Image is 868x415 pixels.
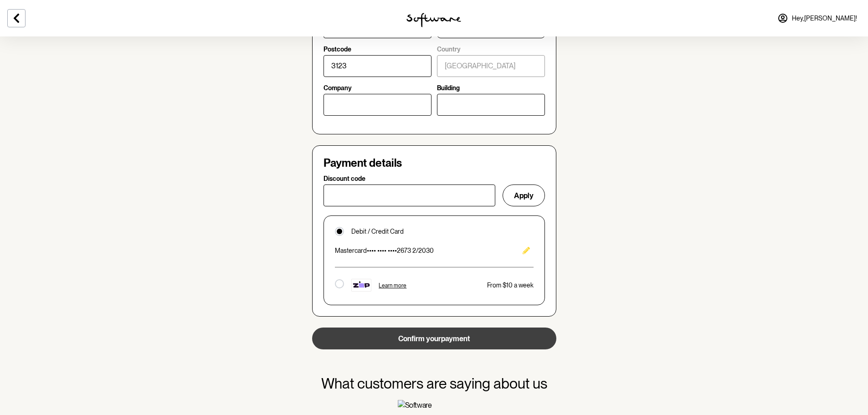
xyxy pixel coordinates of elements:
[406,13,461,27] img: software logo
[437,84,460,92] p: Building
[379,282,406,289] span: Learn more
[437,46,461,53] p: Country
[792,15,857,22] span: Hey, [PERSON_NAME] !
[324,157,545,170] h4: Payment details
[312,328,556,349] button: Confirm yourpayment
[351,228,404,236] p: Debit / Credit Card
[335,247,367,254] span: mastercard
[324,84,352,92] p: Company
[519,243,534,258] button: Edit
[335,247,434,255] p: •••• •••• •••• 2673 2/2030
[398,400,471,411] img: Software
[324,46,351,53] p: Postcode
[503,184,545,206] button: Apply
[772,7,863,29] a: Hey,[PERSON_NAME]!
[321,375,547,392] h3: What customers are saying about us
[487,282,534,289] p: From $10 a week
[324,55,431,77] input: Postcode
[351,279,372,292] img: footer-tile-new.png
[324,175,365,183] p: Discount code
